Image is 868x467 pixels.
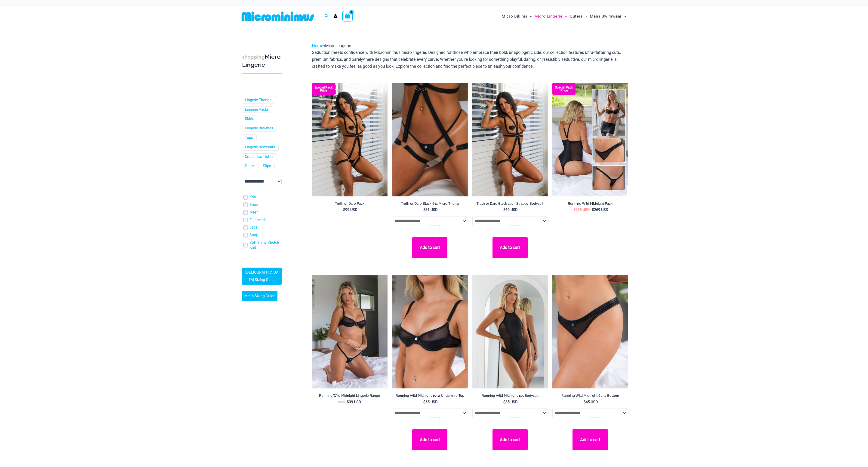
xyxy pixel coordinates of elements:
span: shopping [242,54,265,60]
a: Lingerie Packs [245,107,269,112]
span: Menu Toggle [622,10,626,22]
a: Knit [249,195,256,200]
input: Product quantity [509,417,520,427]
h2: Truth or Dare Pack [312,201,388,206]
a: Truth or Dare Black 611 Micro Thong [392,201,468,208]
a: Lingerie Bralettes [245,126,273,131]
a: Lace [249,225,257,230]
a: Slips [263,164,271,168]
a: Skirts [245,116,254,121]
img: Running Wild Midnight 1052 Top 01 [392,275,468,388]
span: Micro Lingerie [325,43,351,48]
a: Tops [245,135,253,140]
span: Micro Lingerie [534,10,563,22]
a: Mesh [249,210,259,215]
button: Add to cart [492,429,528,450]
bdi: 85 USD [503,400,518,404]
a: Running Wild Midnight 6052 Bottom 01Running Wild Midnight 1052 Top 6052 Bottom 05Running Wild Mid... [552,275,628,388]
a: Lingerie Bodysuits [245,145,275,150]
span: Micro Bikinis [502,10,527,22]
button: Add to cart [412,429,447,450]
a: Running Wild Midnight 1052 Top 01Running Wild Midnight 1052 Top 6052 Bottom 06Running Wild Midnig... [392,275,468,388]
select: wpc-taxonomy-pa_color-745982 [242,179,282,184]
a: Micro LingerieMenu ToggleMenu Toggle [533,9,568,23]
bdi: 269 USD [592,208,608,212]
a: All Styles (1) Running Wild Midnight 1052 Top 6512 Bottom 04Running Wild Midnight 1052 Top 6512 B... [552,83,628,196]
h3: Micro Lingerie [242,53,282,69]
a: Running Wild Midnight 115 Bodysuit 02Running Wild Midnight 115 Bodysuit 12Running Wild Midnight 1... [472,275,548,388]
b: Special Pack Price [552,86,576,92]
img: Truth or Dare Black 1905 Bodysuit 611 Micro 07 [312,83,388,196]
button: Add to cart [573,429,608,450]
a: Running Wild Midnight Pack [552,201,628,208]
span: Menu Toggle [583,10,588,22]
a: Men’s Sizing Guide [242,291,277,301]
h2: Running Wild Midnight Pack [552,201,628,206]
img: MM SHOP LOGO FLAT [240,11,316,21]
a: Lingerie Thongs [245,98,271,103]
a: Running Wild Midnight 1052 Underwire Top [392,394,468,400]
a: View Shopping Cart, empty [342,11,353,21]
img: Truth or Dare Black Micro 02 [392,83,468,196]
span: $ [423,208,425,212]
input: Product quantity [509,225,520,235]
p: Seduction meets confidence with Microminimus micro lingerie. Designed for those who embrace their... [312,49,628,70]
h2: Running Wild Midnight Lingerie Range [312,394,388,398]
span: $ [503,400,505,404]
img: Truth or Dare Black 1905 Bodysuit 611 Micro 07 [472,83,548,196]
a: Micro BikinisMenu ToggleMenu Toggle [501,9,533,23]
a: Fine Mesh [249,218,266,223]
h2: Running Wild Midnight 115 Bodysuit [472,394,548,398]
span: $ [503,208,505,212]
a: Truth or Dare Black Micro 02Truth or Dare Black 1905 Bodysuit 611 Micro 12Truth or Dare Black 190... [392,83,468,196]
img: All Styles (1) [552,83,628,196]
bdi: 65 USD [423,400,438,404]
span: $ [584,400,586,404]
a: Running Wild Midnight 115 Bodysuit [472,394,548,400]
nav: Site Navigation [500,9,628,24]
span: Menu Toggle [563,10,567,22]
span: $ [347,400,349,404]
a: [DEMOGRAPHIC_DATA] Sizing Guide [242,268,282,285]
span: $ [573,208,576,212]
span: Outers [570,10,583,22]
a: Account icon link [333,14,338,18]
button: Add to cart [492,237,528,258]
span: Menu Toggle [527,10,532,22]
a: Soft Shiny Stretch Knit [249,240,282,250]
h2: Truth or Dare Black 1905 Strappy Bodysuit [472,201,548,206]
a: Sheer [249,202,259,207]
bdi: 293 USD [573,208,590,212]
a: Running Wild Midnight Lingerie Range [312,394,388,400]
a: Running Wild Midnight 6052 Bottom [552,394,628,400]
a: Truth or Dare Black 1905 Bodysuit 611 Micro 07Truth or Dare Black 1905 Bodysuit 611 Micro 05Truth... [472,83,548,196]
h2: Running Wild Midnight 1052 Underwire Top [392,394,468,398]
input: Product quantity [429,225,440,235]
a: Garter [245,164,255,168]
span: Mens Swimwear [590,10,622,22]
a: Truth or Dare Pack [312,201,388,208]
img: Running Wild Midnight 1052 Top 6512 Bottom 02 [312,275,388,388]
span: $ [592,208,594,212]
a: Truth or Dare Black 1905 Strappy Bodysuit [472,201,548,208]
button: Add to cart [412,237,447,258]
a: Truth or Dare Black 1905 Bodysuit 611 Micro 07 Truth or Dare Black 1905 Bodysuit 611 Micro 06Trut... [312,83,388,196]
span: » [312,43,351,48]
bdi: 99 USD [343,208,357,212]
a: OutersMenu ToggleMenu Toggle [569,9,589,23]
a: Running Wild Midnight 1052 Top 6512 Bottom 02Running Wild Midnight 1052 Top 6512 Bottom 05Running... [312,275,388,388]
a: Search icon link [325,13,329,19]
bdi: 39 USD [347,400,361,404]
a: Crotchless Tights [245,154,273,159]
input: Product quantity [429,417,440,427]
a: Home [312,43,323,48]
span: $ [343,208,345,212]
h2: Truth or Dare Black 611 Micro Thong [392,201,468,206]
img: Running Wild Midnight 115 Bodysuit 02 [472,275,548,388]
b: Special Pack Price [312,86,335,92]
bdi: 69 USD [503,208,518,212]
input: Product quantity [589,417,600,427]
img: Running Wild Midnight 6052 Bottom 01 [552,275,628,388]
span: $ [423,400,425,404]
a: Strap [249,233,258,238]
